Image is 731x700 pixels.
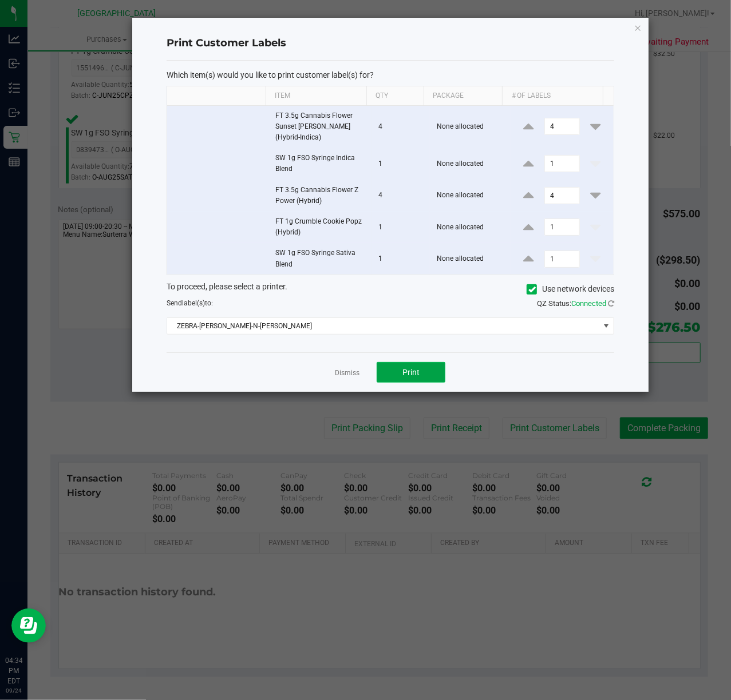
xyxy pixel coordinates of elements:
th: Item [266,86,366,106]
div: To proceed, please select a printer. [158,281,623,298]
th: # of labels [502,86,603,106]
span: Print [402,368,420,377]
iframe: Resource center [11,608,46,643]
span: Send to: [167,299,213,307]
span: ZEBRA-[PERSON_NAME]-N-[PERSON_NAME] [167,318,599,334]
a: Dismiss [335,368,359,378]
td: SW 1g FSO Syringe Indica Blend [268,148,372,180]
td: SW 1g FSO Syringe Sativa Blend [268,243,372,274]
span: QZ Status: [537,299,614,308]
span: Connected [571,299,606,308]
td: None allocated [430,243,511,274]
td: FT 3.5g Cannabis Flower Z Power (Hybrid) [268,180,372,212]
td: None allocated [430,106,511,149]
td: None allocated [430,212,511,243]
td: None allocated [430,180,511,212]
td: FT 1g Crumble Cookie Popz (Hybrid) [268,212,372,243]
td: 1 [372,212,430,243]
td: 4 [372,180,430,212]
th: Package [424,86,503,106]
th: Qty [366,86,424,106]
td: FT 3.5g Cannabis Flower Sunset [PERSON_NAME] (Hybrid-Indica) [268,106,372,149]
h4: Print Customer Labels [167,36,614,51]
td: 4 [372,106,430,149]
span: label(s) [182,299,205,307]
td: 1 [372,148,430,180]
td: 1 [372,243,430,274]
p: Which item(s) would you like to print customer label(s) for? [167,70,614,80]
label: Use network devices [527,283,614,295]
td: None allocated [430,148,511,180]
button: Print [377,362,445,383]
